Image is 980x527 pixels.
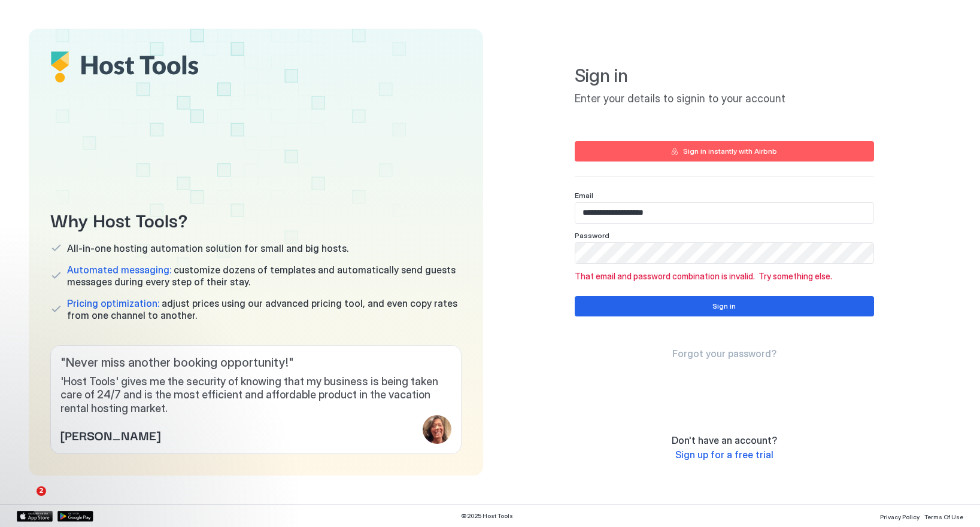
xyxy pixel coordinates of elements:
span: That email and password combination is invalid. Try something else. [575,271,874,282]
span: Forgot your password? [672,348,776,360]
span: © 2025 Host Tools [461,512,513,520]
span: 'Host Tools' gives me the security of knowing that my business is being taken care of 24/7 and is... [60,375,451,416]
a: Forgot your password? [672,348,776,360]
a: Terms Of Use [924,510,963,522]
span: Enter your details to signin to your account [575,92,874,106]
input: Input Field [575,243,873,263]
button: Sign in [575,296,874,316]
iframe: Intercom notifications message [9,411,248,495]
span: Pricing optimization: [67,297,159,309]
a: Sign up for a free trial [675,449,773,461]
div: Sign in instantly with Airbnb [683,146,777,157]
span: All-in-one hosting automation solution for small and big hosts. [67,242,348,254]
div: Sign in [712,301,736,312]
span: Sign up for a free trial [675,449,773,461]
span: Privacy Policy [880,513,920,520]
span: customize dozens of templates and automatically send guests messages during every step of their s... [67,264,462,288]
span: 2 [37,486,46,496]
span: Sign in [575,65,874,87]
div: profile [423,415,451,444]
input: Input Field [575,203,873,223]
span: " Never miss another booking opportunity! " [60,355,451,370]
span: Why Host Tools? [50,206,462,233]
span: Password [575,231,609,240]
span: Automated messaging: [67,264,171,276]
span: Terms Of Use [924,513,963,520]
span: Email [575,191,593,200]
a: Google Play Store [57,511,93,522]
span: Don't have an account? [672,434,777,446]
iframe: Intercom live chat [12,486,41,515]
a: App Store [17,511,53,522]
a: Privacy Policy [880,510,920,522]
span: adjust prices using our advanced pricing tool, and even copy rates from one channel to another. [67,297,462,321]
button: Sign in instantly with Airbnb [575,141,874,162]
